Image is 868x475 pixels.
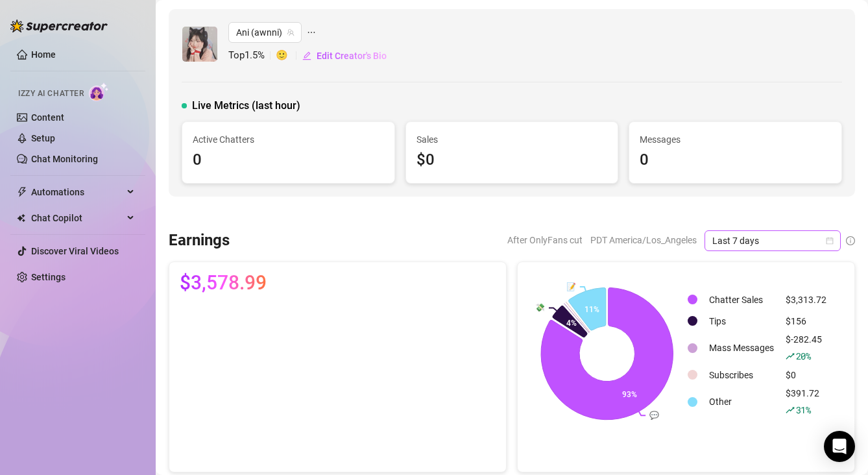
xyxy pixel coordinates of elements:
div: $3,313.72 [786,293,826,307]
span: Chat Copilot [31,208,123,228]
div: 0 [193,148,384,173]
span: 31 % [796,404,811,416]
span: Top 1.5 % [228,48,276,64]
a: Settings [31,272,66,282]
span: $3,578.99 [180,273,267,293]
div: $156 [786,314,826,328]
a: Content [31,112,64,123]
span: thunderbolt [17,187,27,197]
td: Subscribes [704,365,779,385]
td: Other [704,386,779,417]
span: ellipsis [307,22,316,43]
button: Edit Creator's Bio [302,45,387,66]
img: Chat Copilot [17,213,25,223]
span: Izzy AI Chatter [18,88,84,100]
span: Edit Creator's Bio [317,51,387,61]
span: rise [786,352,795,361]
td: Tips [704,311,779,331]
span: info-circle [846,236,855,245]
text: 💸 [535,302,545,312]
span: Ani (awnni) [236,23,294,42]
span: PDT America/Los_Angeles [590,230,697,250]
h3: Earnings [169,230,230,251]
img: logo-BBDzfeDw.svg [10,19,108,32]
span: team [287,29,295,36]
span: Messages [640,132,831,147]
span: Sales [416,132,608,147]
span: rise [786,406,795,415]
a: Setup [31,133,55,143]
a: Discover Viral Videos [31,246,119,256]
div: $0 [786,368,826,382]
div: Open Intercom Messenger [824,431,855,462]
img: AI Chatter [89,82,109,101]
a: Home [31,49,56,60]
text: 📝 [566,282,576,291]
img: Ani [182,27,217,62]
span: 🙂 [276,48,302,64]
span: calendar [826,237,834,245]
text: 💬 [649,410,659,420]
span: Active Chatters [193,132,384,147]
td: Mass Messages [704,332,779,363]
span: After OnlyFans cut [507,230,583,250]
div: $-282.45 [786,332,826,363]
span: Automations [31,182,123,202]
span: edit [302,51,311,60]
a: Chat Monitoring [31,154,98,164]
span: Last 7 days [712,231,833,250]
div: $391.72 [786,386,826,417]
span: Live Metrics (last hour) [192,98,300,114]
td: Chatter Sales [704,289,779,310]
div: 0 [640,148,831,173]
span: 20 % [796,350,811,362]
div: $0 [416,148,608,173]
